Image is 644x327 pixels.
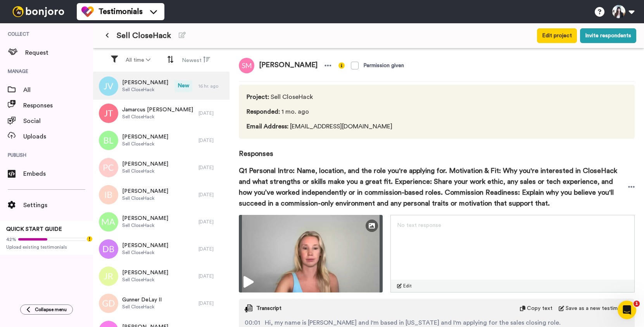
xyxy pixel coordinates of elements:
[122,79,168,87] span: [PERSON_NAME]
[25,48,93,57] span: Request
[199,110,226,116] div: [DATE]
[93,181,230,208] a: [PERSON_NAME]Sell CloseHack[DATE]
[122,249,168,256] span: Sell CloseHack
[634,301,640,307] span: 1
[122,87,168,93] span: Sell CloseHack
[247,123,288,130] span: Email Address :
[99,266,118,286] img: jr.png
[122,296,162,304] span: Gunner DeLay II
[397,223,441,228] span: No text response
[93,208,230,235] a: [PERSON_NAME]Sell CloseHack[DATE]
[20,305,73,315] button: Collapse menu
[239,58,254,73] img: sm.png
[81,5,94,18] img: tm-color.svg
[122,114,193,120] span: Sell CloseHack
[93,127,230,154] a: [PERSON_NAME]Sell CloseHack[DATE]
[117,30,171,41] span: Sell CloseHack
[122,168,168,174] span: Sell CloseHack
[99,104,118,123] img: jt.png
[247,109,280,115] span: Responded :
[618,301,636,319] iframe: Intercom live chat
[199,246,226,252] div: [DATE]
[23,85,93,95] span: All
[403,283,412,289] span: Edit
[199,219,226,225] div: [DATE]
[99,239,118,259] img: db.png
[174,80,192,92] span: New
[35,306,67,313] span: Collapse menu
[93,235,230,263] a: [PERSON_NAME]Sell CloseHack[DATE]
[527,305,552,312] span: Copy text
[99,185,118,204] img: ib.png
[122,222,168,228] span: Sell CloseHack
[93,73,230,100] a: [PERSON_NAME]Sell CloseHackNew16 hr. ago
[199,83,226,89] div: 16 hr. ago
[99,294,118,313] img: gd.png
[23,169,93,178] span: Embeds
[122,187,168,195] span: [PERSON_NAME]
[199,164,226,171] div: [DATE]
[6,236,16,242] span: 42%
[566,305,629,312] span: Save as a new testimonial
[122,277,168,283] span: Sell CloseHack
[247,92,392,102] span: Sell CloseHack
[254,58,322,73] span: [PERSON_NAME]
[247,122,392,131] span: [EMAIL_ADDRESS][DOMAIN_NAME]
[580,28,636,43] button: Invite respondents
[177,53,215,67] button: Newest
[93,263,230,290] a: [PERSON_NAME]Sell CloseHack[DATE]
[245,305,252,312] img: transcript.svg
[23,201,93,210] span: Settings
[199,192,226,198] div: [DATE]
[256,305,281,312] span: Transcript
[239,165,628,209] span: Q1 Personal Intro: Name, location, and the role you're applying for. Motivation & Fit: Why you're...
[121,53,155,67] button: All time
[239,215,383,292] img: ce2b4e8a-fad5-4db6-af1c-8ec3b6f5d5b9-thumbnail_full-1753193980.jpg
[338,62,345,69] img: info-yellow.svg
[6,244,87,250] span: Upload existing testimonials
[86,235,93,242] div: Tooltip anchor
[9,6,67,17] img: bj-logo-header-white.svg
[23,116,93,126] span: Social
[122,242,168,249] span: [PERSON_NAME]
[122,141,168,147] span: Sell CloseHack
[93,154,230,181] a: [PERSON_NAME]Sell CloseHack[DATE]
[199,273,226,279] div: [DATE]
[93,290,230,317] a: Gunner DeLay IISell CloseHack[DATE]
[199,137,226,144] div: [DATE]
[122,195,168,201] span: Sell CloseHack
[122,269,168,277] span: [PERSON_NAME]
[363,62,404,69] div: Permission given
[199,300,226,306] div: [DATE]
[99,158,118,177] img: pc.png
[122,133,168,141] span: [PERSON_NAME]
[99,76,118,96] img: jv.png
[23,101,93,110] span: Responses
[122,160,168,168] span: [PERSON_NAME]
[6,227,62,232] span: QUICK START GUIDE
[99,212,118,232] img: ma.png
[98,6,143,17] span: Testimonials
[122,215,168,222] span: [PERSON_NAME]
[23,132,93,141] span: Uploads
[122,106,193,114] span: Jamarcus [PERSON_NAME]
[93,100,230,127] a: Jamarcus [PERSON_NAME]Sell CloseHack[DATE]
[239,139,635,159] span: Responses
[122,304,162,310] span: Sell CloseHack
[537,28,577,43] button: Edit project
[99,131,118,150] img: bl.png
[247,94,269,100] span: Project :
[247,107,392,116] span: 1 mo. ago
